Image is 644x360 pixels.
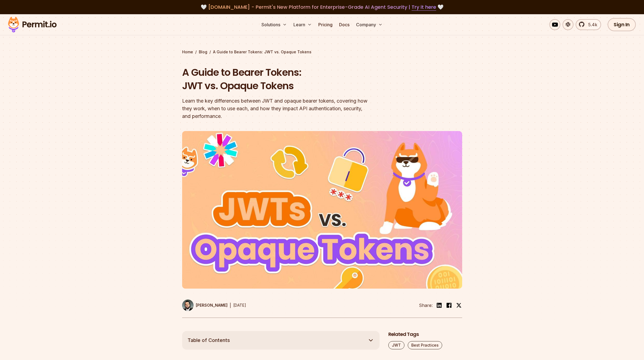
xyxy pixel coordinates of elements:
div: Learn the key differences between JWT and opaque bearer tokens, covering how they work, when to u... [182,97,392,120]
div: | [230,302,231,309]
a: Sign In [608,18,636,31]
span: [DOMAIN_NAME] - Permit's New Platform for Enterprise-Grade AI Agent Security | [208,4,436,10]
a: Try it here [412,4,436,11]
p: [PERSON_NAME] [196,303,228,308]
span: Table of Contents [188,336,230,344]
img: Gabriel L. Manor [182,300,194,311]
a: Blog [199,49,207,55]
time: [DATE] [233,303,246,307]
img: Permit logo [5,15,59,34]
li: Share: [419,302,433,309]
button: Solutions [259,19,289,30]
a: Docs [337,19,352,30]
a: Home [182,49,193,55]
img: A Guide to Bearer Tokens: JWT vs. Opaque Tokens [182,131,462,289]
div: / / [182,49,462,55]
button: Company [354,19,385,30]
a: [PERSON_NAME] [182,300,228,311]
img: twitter [456,303,462,308]
a: Pricing [316,19,335,30]
a: JWT [388,341,404,349]
a: Best Practices [408,341,442,349]
h1: A Guide to Bearer Tokens: JWT vs. Opaque Tokens [182,66,392,93]
span: 5.4k [585,21,597,28]
img: linkedin [436,302,442,309]
a: 5.4k [576,19,601,30]
button: Learn [291,19,314,30]
img: facebook [446,302,452,309]
button: Table of Contents [182,331,380,350]
h2: Related Tags [388,331,462,338]
div: 🤍 🤍 [13,3,631,11]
